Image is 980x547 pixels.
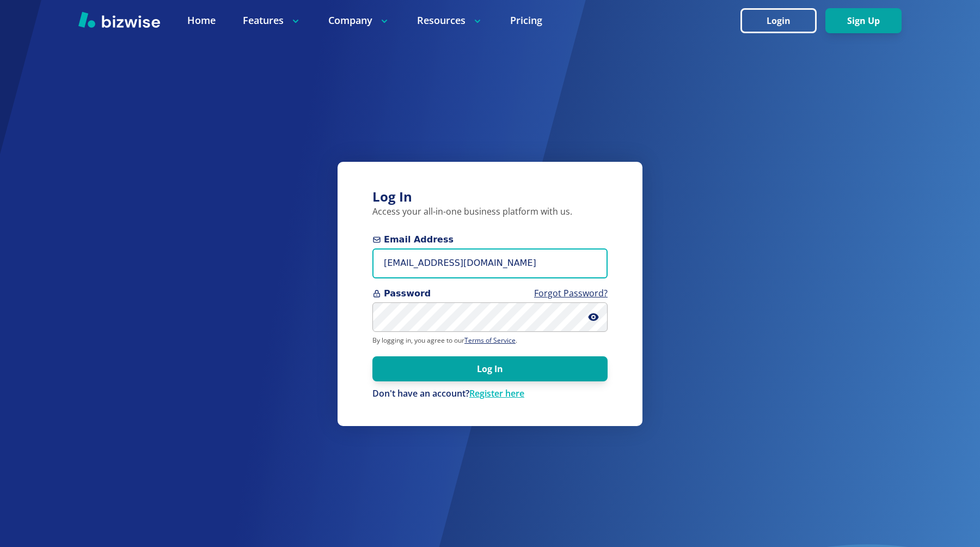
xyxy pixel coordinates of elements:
[372,336,608,345] p: By logging in, you agree to our .
[372,233,608,246] span: Email Address
[464,336,516,345] a: Terms of Service
[78,11,160,28] img: Bizwise Logo
[372,388,608,400] p: Don't have an account?
[372,188,608,206] h3: Log In
[187,14,216,27] a: Home
[825,16,902,26] a: Sign Up
[328,14,390,27] p: Company
[740,8,817,33] button: Login
[372,356,608,381] button: Log In
[372,388,608,400] div: Don't have an account?Register here
[417,14,483,27] p: Resources
[469,387,524,399] a: Register here
[372,206,608,218] p: Access your all-in-one business platform with us.
[534,287,608,299] a: Forgot Password?
[372,287,608,300] span: Password
[740,16,825,26] a: Login
[510,14,542,27] a: Pricing
[243,14,301,27] p: Features
[825,8,902,33] button: Sign Up
[372,248,608,278] input: you@example.com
